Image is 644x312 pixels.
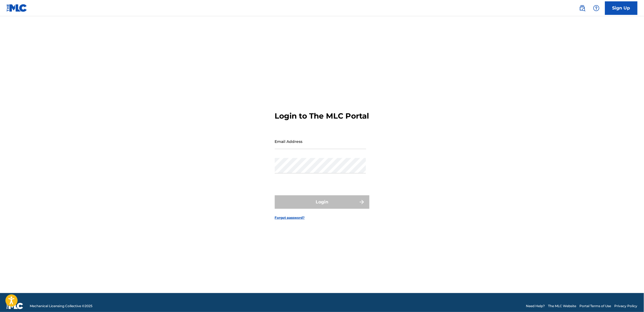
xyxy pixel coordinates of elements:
[580,304,611,308] a: Portal Terms of Use
[579,5,586,11] img: search
[548,304,576,308] a: The MLC Website
[617,286,644,312] iframe: Chat Widget
[605,1,638,15] a: Sign Up
[275,215,305,220] a: Forgot password?
[275,111,369,121] h3: Login to The MLC Portal
[615,304,638,308] a: Privacy Policy
[30,304,92,308] span: Mechanical Licensing Collective © 2025
[526,304,545,308] a: Need Help?
[577,3,588,14] a: Public Search
[6,4,27,12] img: MLC Logo
[6,303,23,309] img: logo
[593,5,600,11] img: help
[591,3,602,14] div: Help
